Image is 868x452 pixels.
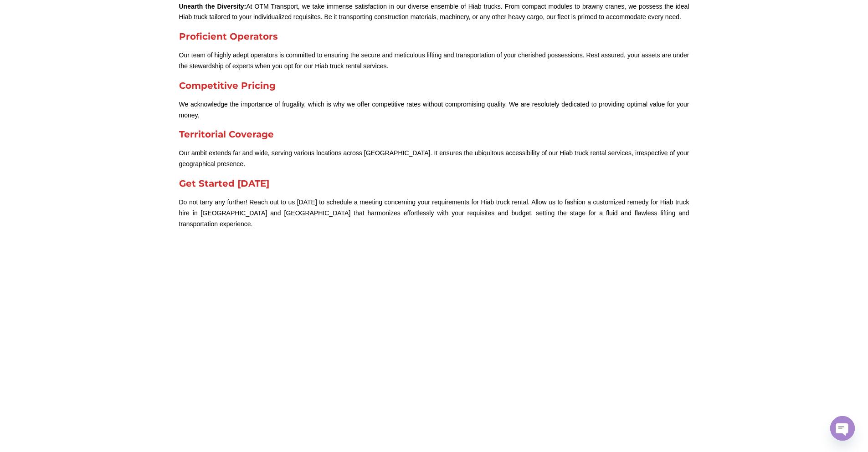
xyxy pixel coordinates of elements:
[179,1,689,23] p: At OTM Transport, we take immense satisfaction in our diverse ensemble of Hiab trucks. From compa...
[179,81,689,90] h2: Competitive Pricing
[179,148,689,170] p: Our ambit extends far and wide, serving various locations across [GEOGRAPHIC_DATA]. It ensures th...
[179,179,689,188] h2: Get Started [DATE]
[179,50,689,72] p: Our team of highly adept operators is committed to ensuring the secure and meticulous lifting and...
[179,197,689,229] p: Do not tarry any further! Reach out to us [DATE] to schedule a meeting concerning your requiremen...
[179,99,689,121] p: We acknowledge the importance of frugality, which is why we offer competitive rates without compr...
[179,3,247,10] strong: Unearth the Diversity:
[179,130,689,139] h2: Territorial Coverage
[179,32,689,41] h2: Proficient Operators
